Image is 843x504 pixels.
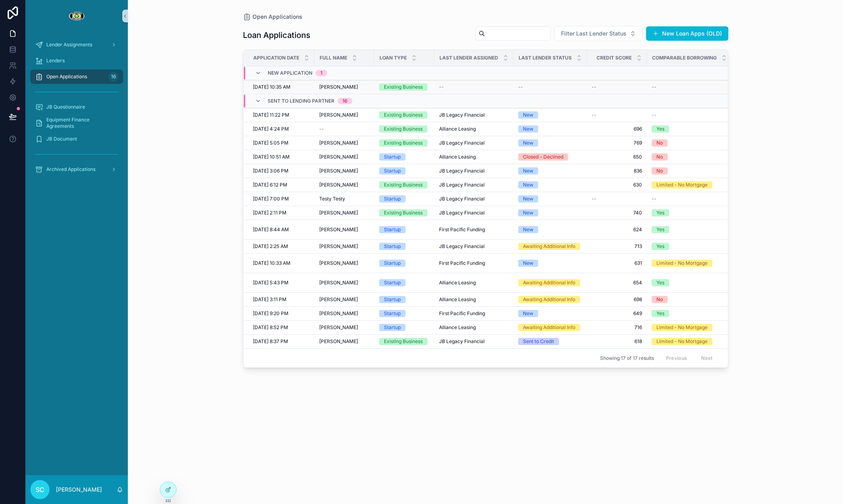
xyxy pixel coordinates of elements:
[30,162,123,177] a: Archived Applications
[592,260,642,266] a: 631
[592,168,642,174] a: 836
[523,139,533,147] div: New
[379,260,429,267] a: Startup
[592,210,642,216] a: 740
[384,111,423,119] div: Existing Business
[253,280,310,286] a: [DATE] 5:43 PM
[319,296,370,303] a: [PERSON_NAME]
[518,324,582,331] a: Awaiting Additional Info
[253,154,290,160] span: [DATE] 10:51 AM
[253,182,287,188] span: [DATE] 6:12 PM
[592,243,642,250] span: 713
[652,112,727,118] a: --
[30,54,123,68] a: Lenders
[253,126,310,132] a: [DATE] 4:24 PM
[592,324,642,331] span: 716
[439,112,509,118] a: JB Legacy Financial
[652,153,727,161] a: No
[384,279,401,286] div: Startup
[384,260,401,267] div: Startup
[68,10,85,22] img: App logo
[319,260,358,266] span: [PERSON_NAME]
[253,210,286,216] span: [DATE] 2:11 PM
[319,168,370,174] a: [PERSON_NAME]
[30,100,123,114] a: JB Questionnaire
[439,168,485,174] span: JB Legacy Financial
[379,139,429,147] a: Existing Business
[384,324,401,331] div: Startup
[319,126,370,132] a: --
[319,324,358,331] span: [PERSON_NAME]
[652,338,727,345] a: Limited - No Mortgage
[46,58,65,64] span: Lenders
[592,126,642,132] span: 696
[319,243,370,250] a: [PERSON_NAME]
[523,111,533,119] div: New
[439,182,509,188] a: JB Legacy Financial
[656,324,708,331] div: Limited - No Mortgage
[319,196,370,202] a: Testy Testy
[379,209,429,216] a: Existing Business
[379,181,429,189] a: Existing Business
[652,310,727,317] a: Yes
[319,168,358,174] span: [PERSON_NAME]
[253,226,310,233] a: [DATE] 8:44 AM
[56,486,102,494] p: [PERSON_NAME]
[384,153,401,161] div: Startup
[592,226,642,233] span: 624
[439,338,485,345] span: JB Legacy Financial
[379,195,429,202] a: Startup
[652,55,717,61] span: Comparable Borrowing
[320,70,322,76] div: 1
[46,73,87,80] span: Open Applications
[592,84,642,90] a: --
[518,243,582,250] a: Awaiting Additional Info
[384,296,401,303] div: Startup
[319,182,358,188] span: [PERSON_NAME]
[592,84,596,90] span: --
[592,196,596,202] span: --
[439,196,509,202] a: JB Legacy Financial
[384,181,423,189] div: Existing Business
[319,280,370,286] a: [PERSON_NAME]
[596,55,632,61] span: Credit Score
[652,167,727,175] a: No
[439,243,485,250] span: JB Legacy Financial
[518,84,523,90] span: --
[439,140,485,146] span: JB Legacy Financial
[253,196,289,202] span: [DATE] 7:00 PM
[319,182,370,188] a: [PERSON_NAME]
[26,32,128,187] div: scrollable content
[36,485,44,494] span: SC
[319,210,370,216] a: [PERSON_NAME]
[439,280,476,286] span: Alliance Leasing
[592,154,642,160] span: 650
[319,310,358,317] span: [PERSON_NAME]
[554,26,643,41] button: Select Button
[384,83,423,91] div: Existing Business
[319,112,370,118] a: [PERSON_NAME]
[656,279,664,286] div: Yes
[253,310,310,317] a: [DATE] 9:20 PM
[253,168,310,174] a: [DATE] 3:06 PM
[384,167,401,175] div: Startup
[592,280,642,286] span: 654
[592,338,642,345] a: 618
[656,296,663,303] div: No
[439,210,485,216] span: JB Legacy Financial
[592,296,642,303] a: 698
[379,125,429,133] a: Existing Business
[439,260,485,266] span: First Pacific Funding
[652,243,727,250] a: Yes
[652,84,656,90] span: --
[518,195,582,202] a: New
[46,104,85,110] span: JB Questionnaire
[523,260,533,267] div: New
[253,84,290,90] span: [DATE] 10:35 AM
[592,182,642,188] span: 630
[523,226,533,233] div: New
[379,167,429,175] a: Startup
[523,324,575,331] div: Awaiting Additional Info
[253,84,310,90] a: [DATE] 10:35 AM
